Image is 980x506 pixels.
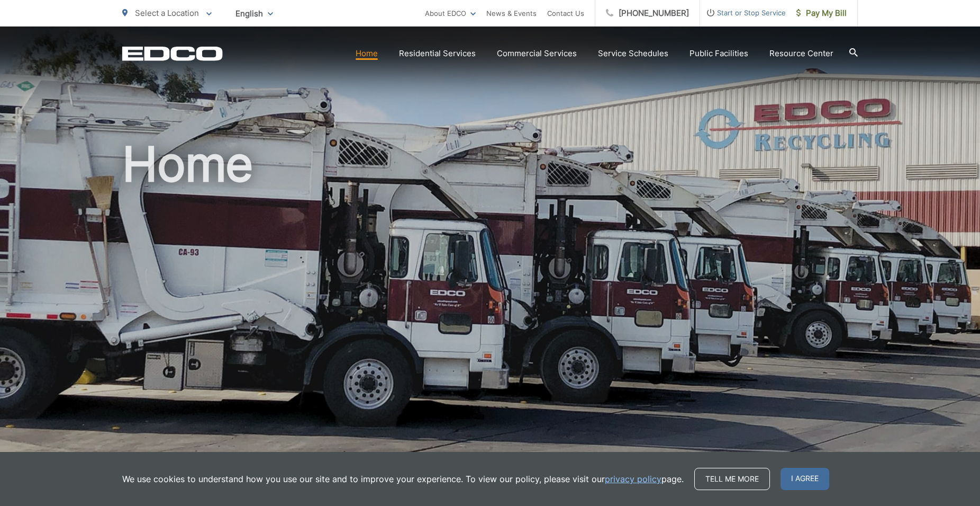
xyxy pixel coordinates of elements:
a: Home [356,47,378,60]
a: EDCD logo. Return to the homepage. [122,46,223,61]
a: About EDCO [425,7,476,20]
a: Tell me more [694,468,770,490]
span: Pay My Bill [796,7,847,20]
a: Commercial Services [497,47,577,60]
a: privacy policy [605,473,661,485]
h1: Home [122,138,858,473]
a: Service Schedules [598,47,668,60]
span: English [228,4,281,23]
span: I agree [781,468,829,490]
a: Resource Center [769,47,833,60]
a: Contact Us [547,7,584,20]
a: Residential Services [399,47,476,60]
a: Public Facilities [689,47,748,60]
p: We use cookies to understand how you use our site and to improve your experience. To view our pol... [122,473,684,485]
span: Select a Location [135,8,199,18]
a: News & Events [486,7,537,20]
